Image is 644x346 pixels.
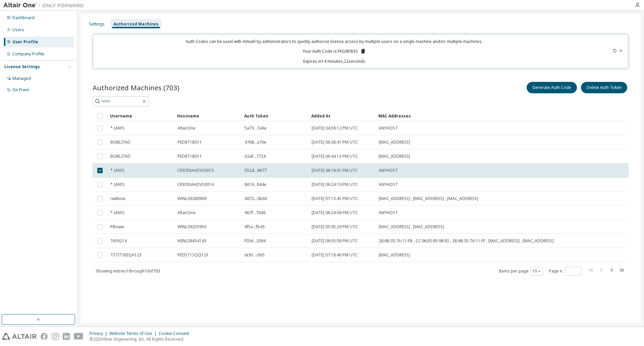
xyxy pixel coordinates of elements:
span: 0c81...cfe5 [245,252,265,258]
p: © 2025 Altair Engineering, Inc. All Rights Reserved. [90,336,193,342]
span: 8619...844e [245,182,266,187]
span: [MAC_ADDRESS] [379,154,410,159]
span: 552d...8677 [245,168,267,173]
span: [MAC_ADDRESS] [379,252,410,258]
span: ANYHOST [379,210,398,215]
div: Website Terms of Use [109,331,159,336]
span: [DATE] 05:05:29 PM UTC [312,224,358,230]
span: ANYHOST [379,126,398,131]
span: Items per page [499,267,543,276]
span: [DATE] 07:13:45 PM UTC [312,196,358,201]
div: Managed [12,76,31,81]
span: [MAC_ADDRESS] [379,140,410,145]
div: Added At [311,110,373,121]
div: Settings [89,21,105,27]
span: f03d...2094 [245,238,266,244]
img: instagram.svg [52,333,59,340]
p: Your Auth Code is: FKG9DB3S [303,48,366,54]
img: linkedin.svg [63,333,70,340]
span: * (ANY) [110,168,124,173]
div: Hostname [177,110,239,121]
span: ANYHOST [379,182,398,187]
div: Privacy [90,331,109,336]
span: d2af...7724 [245,154,266,159]
div: License Settings [4,64,40,69]
div: MAC Addresses [378,110,558,121]
span: rwitkow [110,196,125,201]
div: Username [110,110,172,121]
span: Authorized Machines (703) [93,83,179,92]
p: Auth Codes can be used with Almutil by administrators to quickly authorize license access by mult... [97,39,572,44]
img: altair_logo.svg [2,333,37,340]
span: WINL09255950 [177,224,206,230]
span: [DATE] 07:18:46 PM UTC [312,252,358,258]
div: Cookie Consent [159,331,193,336]
div: Company Profile [12,51,44,57]
span: CRICRXAADVS0013 [177,168,214,173]
span: [MAC_ADDRESS] , [MAC_ADDRESS] , [MAC_ADDRESS] [379,196,478,201]
div: Auth Token [244,110,306,121]
button: Delete Auth Token [581,82,627,93]
span: 5a73...7a9a [245,126,266,131]
span: PED8T1B011 [177,140,202,145]
div: User Profile [12,39,38,45]
span: ANYHOST [379,168,398,173]
span: [DATE] 04:36:12 PM UTC [312,126,358,131]
span: * (ANY) [110,182,124,187]
div: On Prem [12,87,29,93]
img: facebook.svg [41,333,48,340]
span: 967f...70d6 [245,210,266,215]
span: [DATE] 06:44:13 PM UTC [312,154,358,159]
span: BOBLITAD [110,140,130,145]
span: BOBLITAD [110,154,130,159]
span: Page n. [549,267,581,276]
span: AltairOne [177,126,196,131]
span: 4768...a70e [245,140,266,145]
button: Generate Auth Code [527,82,577,93]
button: 10 [532,268,541,274]
span: AltairOne [177,210,196,215]
span: Showing entries 1 through 10 of 703 [96,268,160,274]
span: PED5T1SQQ123 [177,252,208,258]
span: 28:6B:35:7A:11:FB , CC:96:E5:85:98:92 , 28:6B:35:7A:11:FF , [MAC_ADDRESS] , [MAC_ADDRESS] [379,238,554,244]
span: [DATE] 06:18:01 PM UTC [312,168,358,173]
img: youtube.svg [74,333,84,340]
span: d672...0b60 [245,196,267,201]
span: TSTITSEEQA123 [110,252,142,258]
span: [DATE] 06:38:41 PM UTC [312,140,358,145]
img: Altair One [3,2,87,9]
span: * (ANY) [110,126,124,131]
span: 6f5a...fb43 [245,224,265,230]
span: PED8T1B011 [177,154,202,159]
span: WINL09434143 [177,238,206,244]
span: [DATE] 06:24:09 PM UTC [312,210,358,215]
span: WINL09280909 [177,196,206,201]
div: Dashboard [12,15,35,20]
span: [DATE] 06:24:10 PM UTC [312,182,358,187]
div: Authorized Machines [113,21,159,27]
span: TAF6214 [110,238,127,244]
div: Users [12,27,24,33]
span: [DATE] 06:55:58 PM UTC [312,238,358,244]
span: PBowie [110,224,124,230]
p: Expires in 14 minutes, 22 seconds [97,58,572,64]
span: CRICRXAADVS0014 [177,182,214,187]
span: [MAC_ADDRESS] , [MAC_ADDRESS] [379,224,444,230]
span: * (ANY) [110,210,124,215]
